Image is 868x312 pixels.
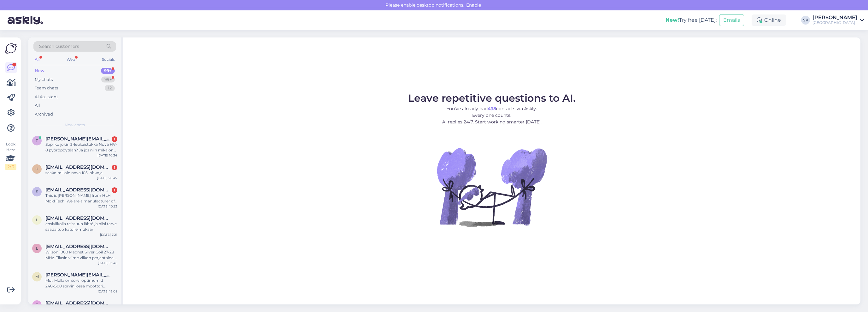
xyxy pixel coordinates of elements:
[98,261,117,265] div: [DATE] 13:46
[98,289,117,294] div: [DATE] 13:08
[33,55,41,64] div: All
[801,16,810,25] div: SK
[45,215,111,221] span: lacrits68@gmail.com
[35,94,58,100] div: AI Assistant
[812,20,857,25] div: [GEOGRAPHIC_DATA]
[45,142,117,153] div: Sopiiko jokin 3-leukaistukka Nova HV-8 pyöröpöytään? Ja jos niin mikä on sopivin koko? Tarviiko j...
[45,278,117,289] div: Moi. Mulla on sorvi optimum d 240x500 sorvin jossa moottori YCYS7144L 750W täytyisi saada uusi mo...
[112,165,117,170] div: 1
[435,130,548,244] img: No Chat active
[36,218,38,222] span: l
[45,272,111,278] span: marko.laitala@hotmail.com
[39,43,79,50] span: Search customers
[35,111,53,117] div: Archived
[35,68,44,74] div: New
[5,164,16,170] div: 2 / 3
[101,55,116,64] div: Socials
[719,14,744,26] button: Emails
[666,16,717,24] div: Try free [DATE]:
[45,164,111,170] span: heikkikuronen989@gmail.com
[35,85,58,91] div: Team chats
[812,15,864,25] a: [PERSON_NAME][GEOGRAPHIC_DATA]
[100,232,117,237] div: [DATE] 7:21
[112,136,117,142] div: 1
[35,102,40,109] div: All
[35,77,53,83] div: My chats
[36,246,38,251] span: l
[65,122,85,128] span: New chats
[45,187,111,193] span: serena@hlhmold.com
[101,68,115,74] div: 99+
[65,55,76,64] div: Web
[45,249,117,261] div: Wilson 1000 Magnet Silver Coil 27-28 MHz. Tilasin viime viikon perjantaina. Milloin toimitus? Ens...
[98,204,117,209] div: [DATE] 10:23
[752,14,786,26] div: Online
[5,141,16,170] div: Look Here
[45,136,111,142] span: peter.kohler@sensofusion.com
[45,170,117,176] div: saako milloin nova 105 lohkoja
[408,92,576,104] span: Leave repetitive questions to AI.
[36,303,38,307] span: t
[5,43,17,54] img: Askly Logo
[97,153,117,158] div: [DATE] 10:34
[45,221,117,232] div: ensiviikolla reissuun lähtö ja olisi tarve saada tuo katolle mukaan
[36,138,38,143] span: p
[36,189,38,194] span: s
[464,2,483,8] span: Enable
[105,85,115,91] div: 12
[45,193,117,204] div: This is [PERSON_NAME] from HLH Mold Tech. We are a manufacturer of prototypes, CNC machining in m...
[408,105,576,125] p: You’ve already had contacts via Askly. Every one counts. AI replies 24/7. Start working smarter [...
[112,187,117,193] div: 1
[101,77,115,83] div: 99+
[488,106,496,111] b: 438
[812,15,857,20] div: [PERSON_NAME]
[45,300,111,306] span: timppa.koski@kolumbus.fi
[35,167,38,171] span: h
[666,17,679,23] b: New!
[35,274,39,279] span: m
[97,176,117,180] div: [DATE] 20:47
[45,244,111,249] span: lacrits68@gmail.com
